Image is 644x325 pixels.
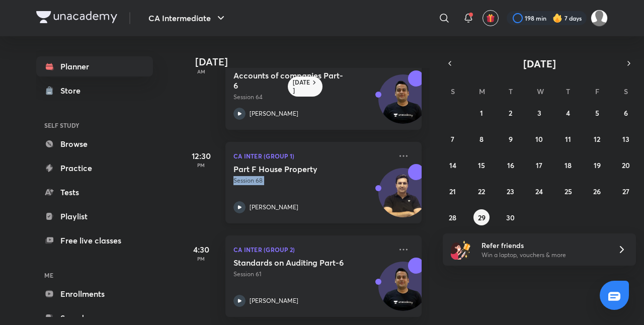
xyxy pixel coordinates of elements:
[451,134,454,144] abbr: September 7, 2025
[481,251,605,260] p: Win a laptop, vouchers & more
[36,56,153,76] a: Planner
[451,239,471,260] img: referral
[36,11,117,26] a: Company Logo
[233,150,391,162] p: CA Inter (Group 1)
[565,160,572,170] abbr: September 18, 2025
[36,182,153,202] a: Tests
[503,183,519,199] button: September 23, 2025
[181,150,221,162] h5: 12:30
[233,243,391,256] p: CA Inter (Group 2)
[565,134,571,144] abbr: September 11, 2025
[60,85,87,97] div: Store
[622,160,630,170] abbr: September 20, 2025
[473,105,490,121] button: September 1, 2025
[589,105,605,121] button: September 5, 2025
[552,13,562,23] img: streak
[618,131,634,147] button: September 13, 2025
[480,108,483,118] abbr: September 1, 2025
[560,157,576,173] button: September 18, 2025
[233,176,391,185] p: Session 68
[233,164,359,174] h5: Part F House Property
[591,10,608,27] img: Drashti Patel
[142,8,233,28] button: CA Intermediate
[531,183,547,199] button: September 24, 2025
[36,267,153,284] h6: ME
[622,134,629,144] abbr: September 13, 2025
[181,68,221,74] p: AM
[486,14,495,23] img: avatar
[506,213,515,222] abbr: September 30, 2025
[233,258,359,268] h5: Standards on Auditing Part-6
[618,157,634,173] button: September 20, 2025
[478,160,485,170] abbr: September 15, 2025
[595,108,599,118] abbr: September 5, 2025
[379,267,427,315] img: Avatar
[445,157,461,173] button: September 14, 2025
[595,87,599,96] abbr: Friday
[503,131,519,147] button: September 9, 2025
[250,296,298,305] p: [PERSON_NAME]
[560,105,576,121] button: September 4, 2025
[233,93,391,102] p: Session 64
[481,240,605,251] h6: Refer friends
[509,108,512,118] abbr: September 2, 2025
[181,256,221,262] p: PM
[379,174,427,222] img: Avatar
[36,80,153,101] a: Store
[535,187,543,196] abbr: September 24, 2025
[478,213,486,222] abbr: September 29, 2025
[473,183,490,199] button: September 22, 2025
[36,134,153,154] a: Browse
[449,187,456,196] abbr: September 21, 2025
[503,157,519,173] button: September 16, 2025
[560,131,576,147] button: September 11, 2025
[560,183,576,199] button: September 25, 2025
[565,187,572,196] abbr: September 25, 2025
[379,80,427,128] img: Avatar
[503,105,519,121] button: September 2, 2025
[566,108,570,118] abbr: September 4, 2025
[473,131,490,147] button: September 8, 2025
[36,158,153,178] a: Practice
[624,87,628,96] abbr: Saturday
[445,183,461,199] button: September 21, 2025
[473,157,490,173] button: September 15, 2025
[589,183,605,199] button: September 26, 2025
[457,56,622,70] button: [DATE]
[594,134,600,144] abbr: September 12, 2025
[181,243,221,256] h5: 4:30
[593,187,601,196] abbr: September 26, 2025
[537,108,541,118] abbr: September 3, 2025
[594,160,601,170] abbr: September 19, 2025
[473,209,490,225] button: September 29, 2025
[445,209,461,225] button: September 28, 2025
[195,56,432,68] h4: [DATE]
[449,213,456,222] abbr: September 28, 2025
[507,187,514,196] abbr: September 23, 2025
[479,134,484,144] abbr: September 8, 2025
[618,105,634,121] button: September 6, 2025
[509,87,513,96] abbr: Tuesday
[531,131,547,147] button: September 10, 2025
[523,57,556,70] span: [DATE]
[622,187,629,196] abbr: September 27, 2025
[233,70,359,91] h5: Accounts of companies Part-6
[478,187,485,196] abbr: September 22, 2025
[449,160,456,170] abbr: September 14, 2025
[618,183,634,199] button: September 27, 2025
[624,108,628,118] abbr: September 6, 2025
[507,160,514,170] abbr: September 16, 2025
[445,131,461,147] button: September 7, 2025
[36,230,153,251] a: Free live classes
[482,10,499,26] button: avatar
[531,105,547,121] button: September 3, 2025
[36,206,153,226] a: Playlist
[537,87,544,96] abbr: Wednesday
[589,157,605,173] button: September 19, 2025
[566,87,570,96] abbr: Thursday
[250,109,298,118] p: [PERSON_NAME]
[451,87,455,96] abbr: Sunday
[509,134,513,144] abbr: September 9, 2025
[479,87,485,96] abbr: Monday
[233,270,391,279] p: Session 61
